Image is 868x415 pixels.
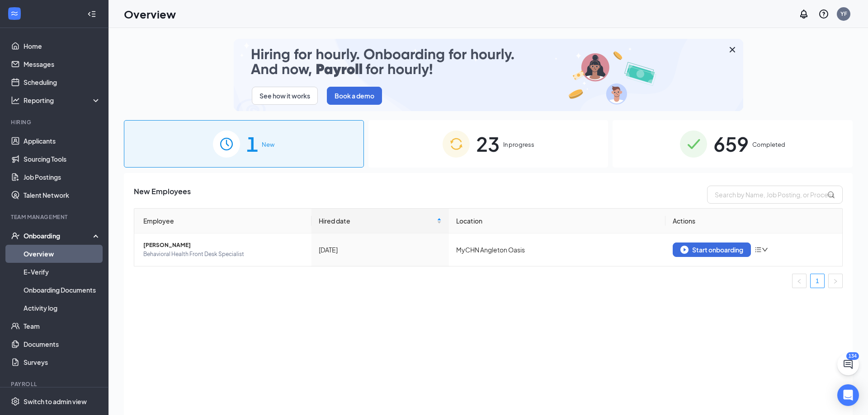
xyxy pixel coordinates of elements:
[828,274,843,288] button: right
[762,247,768,253] span: down
[10,9,19,18] svg: WorkstreamLogo
[134,209,311,233] th: Employee
[24,231,93,240] div: Onboarding
[818,9,829,19] svg: QuestionInfo
[11,118,99,126] div: Hiring
[252,87,318,105] button: See how it works
[24,96,101,105] div: Reporting
[707,186,843,204] input: Search by Name, Job Posting, or Process
[24,263,101,281] a: E-Verify
[810,274,825,288] li: 1
[24,299,101,317] a: Activity log
[143,250,304,259] span: Behavioral Health Front Desk Specialist
[792,274,807,288] li: Previous Page
[846,352,859,360] div: 134
[476,128,500,159] span: 23
[752,140,785,149] span: Completed
[327,87,382,105] button: Book a demo
[262,140,274,149] span: New
[87,9,96,19] svg: Collapse
[797,279,802,284] span: left
[503,140,534,149] span: In progress
[24,150,101,168] a: Sourcing Tools
[840,10,847,18] div: YF
[24,317,101,335] a: Team
[24,55,101,73] a: Messages
[792,274,807,288] button: left
[11,213,99,221] div: Team Management
[755,246,762,253] span: bars
[713,128,749,159] span: 659
[24,132,101,150] a: Applicants
[234,39,743,111] img: payroll-small.gif
[24,353,101,371] a: Surveys
[665,209,843,233] th: Actions
[837,354,859,375] button: ChatActive
[673,242,751,257] button: Start onboarding
[143,241,304,250] span: [PERSON_NAME]
[24,281,101,299] a: Onboarding Documents
[319,245,442,255] div: [DATE]
[24,335,101,353] a: Documents
[11,380,99,388] div: Payroll
[24,186,101,204] a: Talent Network
[124,6,176,22] h1: Overview
[24,245,101,263] a: Overview
[449,209,665,233] th: Location
[11,397,20,406] svg: Settings
[798,9,809,19] svg: Notifications
[24,397,87,406] div: Switch to admin view
[843,359,854,370] svg: ChatActive
[134,186,191,204] span: New Employees
[828,274,843,288] li: Next Page
[24,37,101,55] a: Home
[811,274,824,288] a: 1
[449,233,665,266] td: MyCHN Angleton Oasis
[833,279,838,284] span: right
[24,168,101,186] a: Job Postings
[727,44,738,55] svg: Cross
[11,231,20,240] svg: UserCheck
[11,96,20,105] svg: Analysis
[24,73,101,91] a: Scheduling
[837,384,859,406] div: Open Intercom Messenger
[319,216,435,226] span: Hired date
[680,246,743,254] div: Start onboarding
[246,128,258,159] span: 1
